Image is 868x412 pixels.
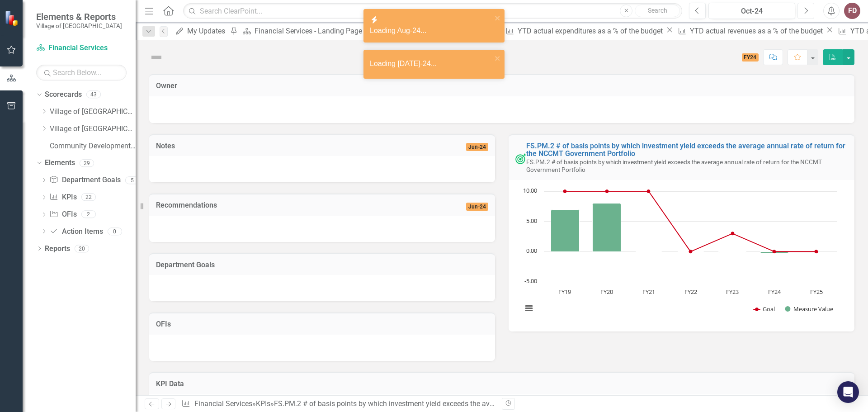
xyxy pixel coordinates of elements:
path: FY24, 0. Goal. [773,250,776,253]
text: 0.00 [526,246,537,255]
button: Search [635,5,680,17]
button: Show Measure Value [785,305,834,313]
h3: Recommendations [156,201,400,209]
path: FY20, 8. Measure Value. [593,203,621,251]
a: Financial Services - Landing Page [239,25,364,37]
text: 10.00 [523,186,537,194]
img: On Target [515,153,526,164]
path: FY20, 10. Goal. [605,189,609,193]
a: Financial Services [194,399,252,408]
button: close [495,13,501,23]
a: Elements [45,158,75,168]
button: View chart menu, Chart [523,302,535,315]
div: FS.PM.2 # of basis points by which investment yield exceeds the average annual rate of return for... [274,399,693,408]
button: Show Goal [754,305,775,313]
div: 2 [81,211,96,218]
span: FY24 [742,53,759,62]
svg: Interactive chart [518,187,842,322]
text: FY21 [642,288,655,296]
path: FY21, 10. Goal. [647,189,651,193]
a: Action Items [49,227,103,237]
path: FY23, 3. Goal. [731,232,735,235]
path: FY19, 10. Goal. [563,189,567,193]
path: FY24, -0.27. Measure Value. [760,251,789,253]
img: ClearPoint Strategy [5,10,20,26]
div: 29 [80,159,94,167]
text: FY19 [558,288,571,296]
path: FY23, -0.06. Measure Value. [718,251,746,252]
text: 5.00 [526,217,537,225]
text: FY22 [684,288,697,296]
div: YTD actual expenditures as a % of the budget [518,25,665,37]
a: YTD actual revenues as a % of the budget [675,25,825,37]
input: Search Below... [36,65,127,81]
button: close [495,53,501,64]
span: Jun-24 [466,203,488,211]
span: Search [648,7,667,14]
path: FY25, 0. Goal. [815,250,818,253]
div: Open Intercom Messenger [837,381,859,403]
path: FY22, 0. Goal. [689,250,693,253]
a: Community Development FY26 [50,141,136,152]
a: FS.PM.2 # of basis points by which investment yield exceeds the average annual rate of return for... [526,142,845,158]
div: My Updates [187,25,228,37]
button: Oct-24 [708,3,795,19]
div: Oct-24 [712,6,792,17]
div: 20 [75,245,89,252]
button: FD [844,3,860,19]
img: Not Defined [149,50,164,65]
div: » » [181,399,495,409]
path: FY19, 7. Measure Value. [551,209,580,251]
h3: OFIs [156,320,488,328]
g: Goal, series 1 of 2. Line with 7 data points. [563,189,818,253]
div: Chart. Highcharts interactive chart. [518,187,845,322]
h3: KPI Data [156,380,848,388]
a: Village of [GEOGRAPHIC_DATA] [50,107,136,117]
a: Reports [45,244,70,254]
a: Department Goals [49,175,120,185]
div: YTD actual revenues as a % of the budget [690,25,825,37]
a: My Updates [172,25,228,37]
span: Elements & Reports [36,11,122,22]
a: KPIs [49,192,76,203]
text: FY23 [726,288,739,296]
text: FY20 [600,288,613,296]
g: Measure Value, series 2 of 2. Bar series with 7 bars. [551,191,817,253]
div: 5 [125,176,140,184]
a: OFIs [49,209,76,220]
div: Loading Aug-24... [370,26,492,36]
h3: Notes [156,142,310,150]
a: KPIs [256,399,270,408]
span: Jun-24 [466,143,488,151]
a: Financial Services [36,43,127,53]
h3: Owner [156,82,848,90]
text: -5.00 [524,277,537,285]
h3: Department Goals [156,261,488,269]
div: 43 [86,91,101,99]
div: Loading [DATE]-24... [370,59,492,69]
text: FY25 [810,288,823,296]
div: 0 [108,227,122,235]
div: Financial Services - Landing Page [255,25,365,37]
a: Scorecards [45,90,82,100]
small: FS.PM.2 # of basis points by which investment yield exceeds the average annual rate of return for... [526,158,822,174]
input: Search ClearPoint... [183,3,682,19]
text: FY24 [768,288,781,296]
div: 22 [81,194,96,201]
small: Village of [GEOGRAPHIC_DATA] [36,22,122,29]
a: YTD actual expenditures as a % of the budget [502,25,665,37]
a: Village of [GEOGRAPHIC_DATA] FY26 [50,124,136,134]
